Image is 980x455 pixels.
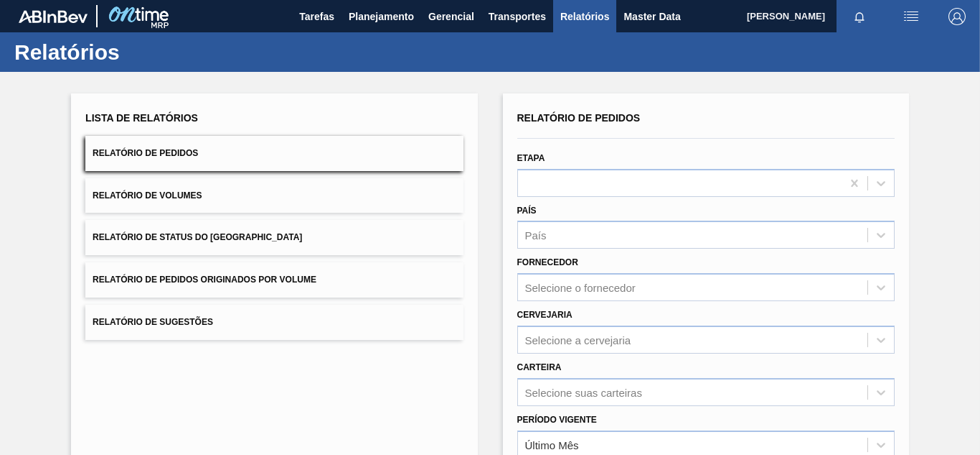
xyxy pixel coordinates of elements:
[517,112,641,124] span: Relatório de Pedidos
[623,8,680,25] span: Master Data
[93,275,316,285] span: Relatório de Pedidos Originados por Volume
[85,136,463,171] button: Relatório de Pedidos
[299,8,334,25] span: Tarefas
[560,8,609,25] span: Relatórios
[517,310,573,320] label: Cervejaria
[349,8,414,25] span: Planejamento
[93,190,202,201] span: Relatório de Volumes
[489,8,546,25] span: Transportes
[93,317,213,327] span: Relatório de Sugestões
[93,148,198,158] span: Relatório de Pedidos
[85,112,198,124] span: Lista de Relatórios
[85,220,463,255] button: Relatório de Status do [GEOGRAPHIC_DATA]
[517,206,537,216] label: País
[525,438,579,451] div: Último Mês
[14,44,269,60] h1: Relatórios
[19,10,88,23] img: TNhmsLtSVTkK8tSr43FrP2fwEKptu5GPRR3wAAAABJRU5ErkJggg==
[525,282,636,294] div: Selecione o fornecedor
[85,178,463,213] button: Relatório de Volumes
[903,8,920,25] img: userActions
[948,8,966,25] img: Logout
[525,386,642,398] div: Selecione suas carteiras
[525,334,631,346] div: Selecione a cervejaria
[517,362,562,372] label: Carteira
[428,8,474,25] span: Gerencial
[517,153,545,163] label: Etapa
[517,415,597,425] label: Período Vigente
[837,6,882,27] button: Notificações
[93,232,302,242] span: Relatório de Status do [GEOGRAPHIC_DATA]
[85,305,463,340] button: Relatório de Sugestões
[525,229,547,242] div: País
[85,262,463,298] button: Relatório de Pedidos Originados por Volume
[517,257,578,267] label: Fornecedor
